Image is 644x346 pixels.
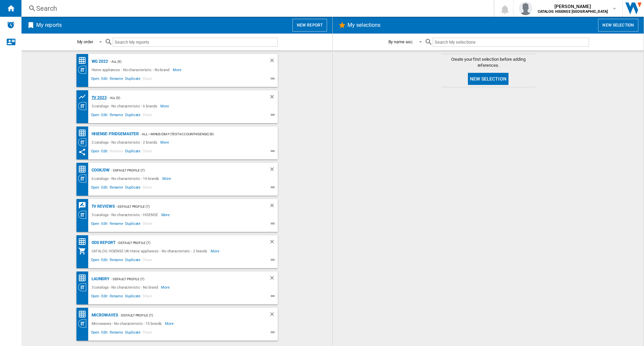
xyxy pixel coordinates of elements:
[36,4,476,13] div: Search
[90,138,161,146] div: 2 catalogs - No characteristic - 2 brands
[113,38,278,47] input: Search My reports
[100,293,109,301] span: Edit
[90,311,118,319] div: Microwaves
[142,148,153,156] span: Share
[78,165,90,174] div: Price Matrix
[78,310,90,318] div: Price Matrix
[90,257,101,265] span: Open
[109,293,124,301] span: Rename
[269,94,278,102] div: Delete
[109,148,124,156] span: Rename
[109,184,124,192] span: Rename
[100,220,109,229] span: Edit
[90,112,101,120] span: Open
[124,76,142,84] span: Duplicate
[161,211,171,219] span: More
[90,66,173,74] div: Home appliances - No characteristic - No brand
[211,247,220,255] span: More
[90,148,101,156] span: Open
[468,73,508,85] button: New selection
[142,220,153,229] span: Share
[124,293,142,301] span: Duplicate
[142,184,153,192] span: Share
[109,76,124,84] span: Rename
[433,38,589,47] input: Search My selections
[78,102,90,110] div: Category View
[115,202,256,211] div: - Default profile (7)
[90,275,109,283] div: Laundry
[142,329,153,337] span: Share
[100,257,109,265] span: Edit
[78,274,90,282] div: Price Matrix
[142,257,153,265] span: Share
[78,138,90,146] div: Category View
[90,293,101,301] span: Open
[90,211,161,219] div: 3 catalogs - No characteristic - HISENSE
[269,311,278,319] div: Delete
[161,283,171,291] span: More
[441,56,535,68] span: Create your first selection before adding references.
[109,112,124,120] span: Rename
[90,220,101,229] span: Open
[124,257,142,265] span: Duplicate
[388,39,414,44] div: By name asc.
[78,319,90,328] div: Category View
[142,293,153,301] span: Share
[90,57,108,66] div: WG 2022
[35,19,63,32] h2: My reports
[78,238,90,246] div: Price Matrix
[90,283,161,291] div: 3 catalogs - No characteristic - No brand
[78,247,90,255] div: My Assortment
[269,202,278,211] div: Delete
[78,66,90,74] div: Category View
[78,283,90,291] div: Category View
[109,275,256,283] div: - Default profile (7)
[90,94,107,102] div: TV 2023
[124,184,142,192] span: Duplicate
[519,2,532,15] img: profile.jpg
[100,76,109,84] span: Edit
[142,112,153,120] span: Share
[90,76,101,84] span: Open
[110,166,256,175] div: - Default profile (7)
[598,19,638,32] button: New selection
[90,184,101,192] span: Open
[538,3,608,10] span: [PERSON_NAME]
[78,175,90,183] div: Category View
[90,166,110,175] div: COOK/DW
[90,130,139,138] div: Hisense-Fridgemaster
[109,220,124,229] span: Rename
[100,148,109,156] span: Edit
[78,56,90,65] div: Price Matrix
[78,201,90,210] div: REVIEWS Matrix
[124,329,142,337] span: Duplicate
[124,148,142,156] span: Duplicate
[173,66,182,74] span: More
[90,329,101,337] span: Open
[292,19,327,32] button: New report
[269,166,278,175] div: Delete
[269,57,278,66] div: Delete
[108,57,256,66] div: - ALL (9)
[142,76,153,84] span: Share
[100,112,109,120] span: Edit
[109,257,124,265] span: Rename
[124,112,142,120] span: Duplicate
[160,102,170,110] span: More
[90,239,115,247] div: OOS REPORT
[109,329,124,337] span: Rename
[78,211,90,219] div: Category View
[90,175,163,183] div: 6 catalogs - No characteristic - 14 brands
[107,94,256,102] div: - ALL (9)
[162,175,172,183] span: More
[100,184,109,192] span: Edit
[165,319,175,328] span: More
[90,202,115,211] div: TV Reviews
[346,19,382,32] h2: My selections
[115,239,256,247] div: - Default profile (7)
[78,93,90,101] div: Product prices grid
[90,102,161,110] div: 3 catalogs - No characteristic - 6 brands
[139,130,264,138] div: - All > minus Ebay (testaccounthisense) (9)
[90,247,211,255] div: CATALOG HISENSE UK:Home appliances - No characteristic - 2 brands
[124,220,142,229] span: Duplicate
